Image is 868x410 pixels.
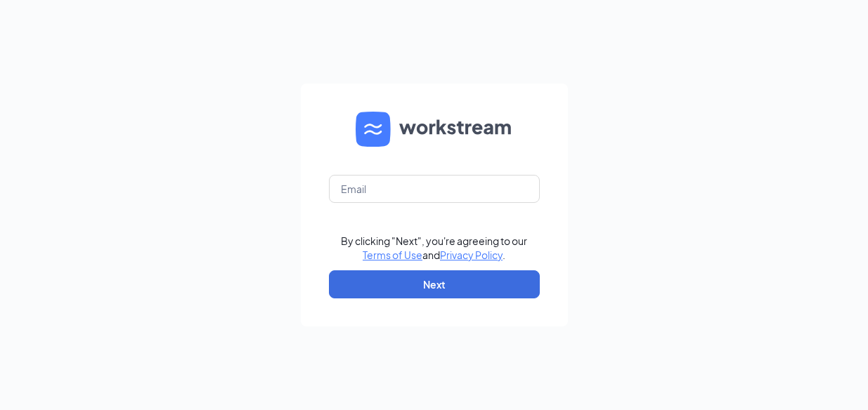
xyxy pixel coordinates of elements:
[329,270,540,298] button: Next
[329,175,540,203] input: Email
[440,249,503,261] a: Privacy Policy
[356,112,513,147] img: WS logo and Workstream text
[341,234,527,262] div: By clicking "Next", you're agreeing to our and .
[363,249,422,261] a: Terms of Use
